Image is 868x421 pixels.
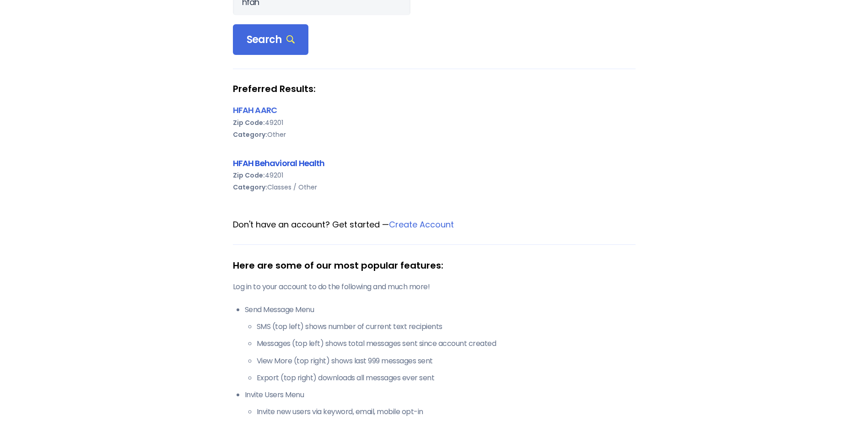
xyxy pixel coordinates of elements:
b: Zip Code: [233,118,265,127]
li: Invite new users via keyword, email, mobile opt-in [257,406,636,417]
li: Invite Users Menu [245,389,636,417]
li: Messages (top left) shows total messages sent since account created [257,338,636,349]
div: 49201 [233,117,636,129]
b: Category: [233,183,267,192]
a: HFAH AARC [233,104,277,116]
b: Zip Code: [233,171,265,180]
div: 49201 [233,169,636,181]
div: HFAH AARC [233,104,636,116]
a: Create Account [389,219,454,230]
div: HFAH Behavioral Health [233,157,636,169]
li: SMS (top left) shows number of current text recipients [257,321,636,332]
li: View More (top right) shows last 999 messages sent [257,356,636,367]
li: Send Message Menu [245,304,636,383]
div: Here are some of our most popular features: [233,259,636,272]
div: Classes / Other [233,181,636,193]
b: Category: [233,130,267,139]
li: Export (top right) downloads all messages ever sent [257,372,636,383]
div: Search [233,24,309,55]
div: Other [233,129,636,140]
a: HFAH Behavioral Health [233,157,325,169]
p: Log in to your account to do the following and much more! [233,281,636,292]
strong: Preferred Results: [233,83,636,95]
span: Search [247,33,295,46]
